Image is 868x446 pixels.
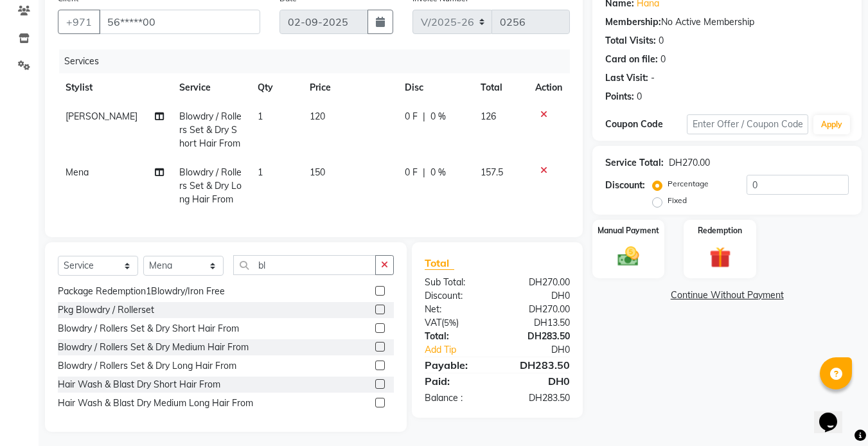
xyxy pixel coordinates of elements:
[302,73,397,102] th: Price
[605,15,849,29] div: No Active Membership
[660,53,666,66] div: 0
[430,110,446,123] span: 0 %
[59,49,580,73] div: Services
[415,373,497,389] div: Paid:
[415,357,497,373] div: Payable:
[405,166,418,179] span: 0 F
[179,111,242,149] span: Blowdry / Rollers Set & Dry Short Hair From
[497,316,580,330] div: DH13.50
[444,317,456,328] span: 5%
[58,10,100,34] button: +971
[423,166,425,179] span: |
[405,110,418,123] span: 0 F
[99,10,260,34] input: Search by Name/Mobile/Email/Code
[58,73,172,102] th: Stylist
[172,73,250,102] th: Service
[425,317,441,328] span: VAT
[813,115,850,134] button: Apply
[698,225,742,236] label: Redemption
[497,373,580,389] div: DH0
[511,343,580,357] div: DH0
[637,90,642,103] div: 0
[481,111,496,122] span: 126
[179,166,242,205] span: Blowdry / Rollers Set & Dry Long Hair From
[497,357,580,373] div: DH283.50
[605,34,656,48] div: Total Visits:
[58,378,220,391] div: Hair Wash & Blast Dry Short Hair From
[605,15,661,29] div: Membership:
[605,71,648,85] div: Last Visit:
[415,316,497,330] div: ( )
[58,397,253,410] div: Hair Wash & Blast Dry Medium Long Hair From
[423,110,425,123] span: |
[415,343,511,357] a: Add Tip
[258,111,263,122] span: 1
[58,285,225,298] div: Package Redemption1Blowdry/Iron Free
[497,330,580,343] div: DH283.50
[703,244,738,271] img: _gift.svg
[397,73,474,102] th: Disc
[58,341,249,354] div: Blowdry / Rollers Set & Dry Medium Hair From
[605,179,645,192] div: Discount:
[605,156,664,170] div: Service Total:
[415,276,497,289] div: Sub Total:
[497,276,580,289] div: DH270.00
[497,391,580,405] div: DH283.50
[66,111,137,122] span: [PERSON_NAME]
[814,395,855,433] iframe: chat widget
[415,391,497,405] div: Balance :
[605,90,634,103] div: Points:
[233,255,376,275] input: Search or Scan
[58,303,154,317] div: Pkg Blowdry / Rollerset
[598,225,659,236] label: Manual Payment
[250,73,302,102] th: Qty
[687,114,808,134] input: Enter Offer / Coupon Code
[415,303,497,316] div: Net:
[310,166,325,178] span: 150
[473,73,527,102] th: Total
[58,322,239,335] div: Blowdry / Rollers Set & Dry Short Hair From
[527,73,570,102] th: Action
[611,244,646,269] img: _cash.svg
[425,256,454,270] span: Total
[668,178,709,190] label: Percentage
[668,195,687,206] label: Fixed
[415,330,497,343] div: Total:
[605,118,686,131] div: Coupon Code
[595,289,859,302] a: Continue Without Payment
[258,166,263,178] span: 1
[497,303,580,316] div: DH270.00
[310,111,325,122] span: 120
[415,289,497,303] div: Discount:
[430,166,446,179] span: 0 %
[58,359,236,373] div: Blowdry / Rollers Set & Dry Long Hair From
[605,53,658,66] div: Card on file:
[651,71,655,85] div: -
[66,166,89,178] span: Mena
[659,34,664,48] div: 0
[669,156,710,170] div: DH270.00
[497,289,580,303] div: DH0
[481,166,503,178] span: 157.5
